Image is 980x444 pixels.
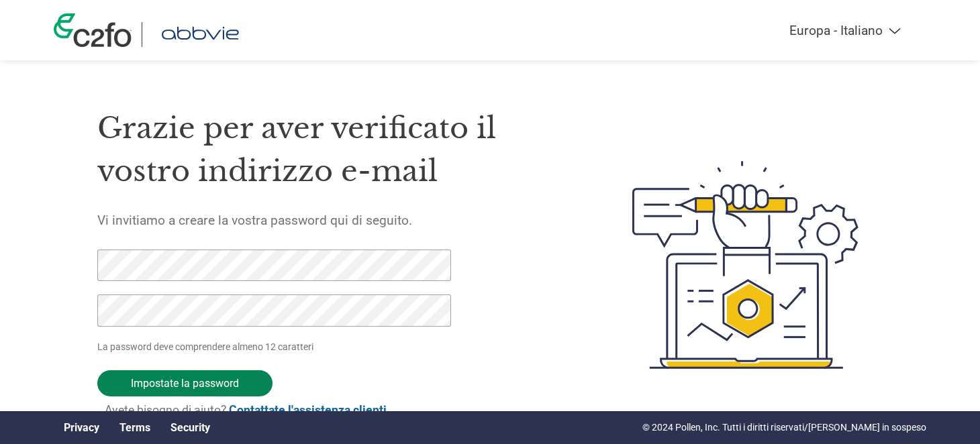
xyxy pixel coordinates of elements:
[97,340,456,354] p: La password deve comprendere almeno 12 caratteri
[608,87,883,443] img: create-password
[64,421,99,434] a: Privacy
[642,421,926,435] p: © 2024 Pollen, Inc. Tutti i diritti riservati/[PERSON_NAME] in sospeso
[119,421,150,434] a: Terms
[54,13,132,47] img: c2fo logo
[229,403,387,417] a: Contattate l'assistenza clienti
[105,403,387,417] span: Avete bisogno di aiuto?
[97,213,569,228] h5: Vi invitiamo a creare la vostra password qui di seguito.
[97,370,273,396] input: Impostate la password
[170,421,210,434] a: Security
[97,107,569,193] h1: Grazie per aver verificato il vostro indirizzo e-mail
[152,22,248,47] img: AbbVie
